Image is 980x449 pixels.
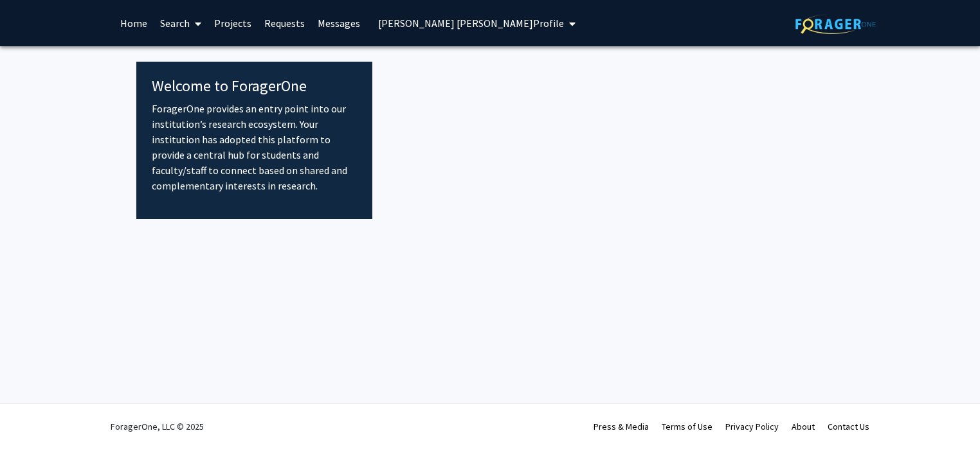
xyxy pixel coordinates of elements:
a: Contact Us [828,421,869,432]
a: Search [154,1,208,46]
a: Projects [208,1,258,46]
h4: Welcome to ForagerOne [152,77,357,96]
span: [PERSON_NAME] [PERSON_NAME] Profile [378,17,564,30]
a: Terms of Use [662,421,712,432]
p: ForagerOne provides an entry point into our institution’s research ecosystem. Your institution ha... [152,101,357,193]
a: About [792,421,815,432]
div: ForagerOne, LLC © 2025 [111,404,204,449]
a: Press & Media [594,421,649,432]
a: Requests [258,1,311,46]
a: Privacy Policy [725,421,779,432]
img: ForagerOne Logo [795,14,876,34]
a: Messages [311,1,367,46]
a: Home [114,1,154,46]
